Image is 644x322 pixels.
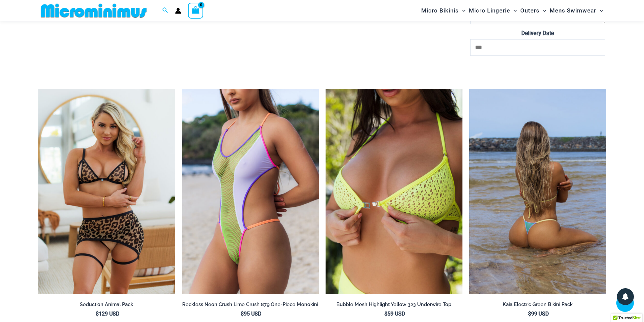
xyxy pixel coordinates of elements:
[326,89,462,294] a: Bubble Mesh Highlight Yellow 323 Underwire Top 01Bubble Mesh Highlight Yellow 323 Underwire Top 4...
[520,2,540,19] span: Outers
[182,301,319,310] a: Reckless Neon Crush Lime Crush 879 One-Piece Monokini
[596,2,603,19] span: Menu Toggle
[469,2,510,19] span: Micro Lingerie
[519,2,548,19] a: OutersMenu ToggleMenu Toggle
[241,311,244,317] span: $
[420,2,467,19] a: Micro BikinisMenu ToggleMenu Toggle
[540,2,546,19] span: Menu Toggle
[550,2,596,19] span: Mens Swimwear
[188,3,204,18] a: View Shopping Cart, empty
[528,311,531,317] span: $
[470,28,605,39] label: Delivery Date
[182,89,319,294] img: Reckless Neon Crush Lime Crush 879 One Piece 09
[528,311,549,317] bdi: 99 USD
[182,301,319,308] h2: Reckless Neon Crush Lime Crush 879 One-Piece Monokini
[96,311,119,317] bdi: 129 USD
[469,301,606,308] h2: Kaia Electric Green Bikini Pack
[326,301,462,310] a: Bubble Mesh Highlight Yellow 323 Underwire Top
[38,89,175,294] img: Seduction Animal 1034 Bra 6034 Thong 5019 Skirt 02
[326,301,462,308] h2: Bubble Mesh Highlight Yellow 323 Underwire Top
[469,89,606,294] img: Kaia Electric Green 305 Top 445 Thong 05
[175,8,181,14] a: Account icon link
[38,301,175,308] h2: Seduction Animal Pack
[241,311,261,317] bdi: 95 USD
[38,301,175,310] a: Seduction Animal Pack
[459,2,466,19] span: Menu Toggle
[162,6,168,15] a: Search icon link
[469,301,606,310] a: Kaia Electric Green Bikini Pack
[384,311,387,317] span: $
[384,311,405,317] bdi: 59 USD
[96,311,99,317] span: $
[467,2,519,19] a: Micro LingerieMenu ToggleMenu Toggle
[419,1,606,20] nav: Site Navigation
[182,89,319,294] a: Reckless Neon Crush Lime Crush 879 One Piece 09Reckless Neon Crush Lime Crush 879 One Piece 10Rec...
[469,89,606,294] a: Kaia Electric Green 305 Top 445 Thong 04Kaia Electric Green 305 Top 445 Thong 05Kaia Electric Gre...
[421,2,459,19] span: Micro Bikinis
[326,89,462,294] img: Bubble Mesh Highlight Yellow 323 Underwire Top 01
[510,2,517,19] span: Menu Toggle
[38,89,175,294] a: Seduction Animal 1034 Bra 6034 Thong 5019 Skirt 02Seduction Animal 1034 Bra 6034 Thong 5019 Skirt...
[548,2,605,19] a: Mens SwimwearMenu ToggleMenu Toggle
[38,3,149,18] img: MM SHOP LOGO FLAT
